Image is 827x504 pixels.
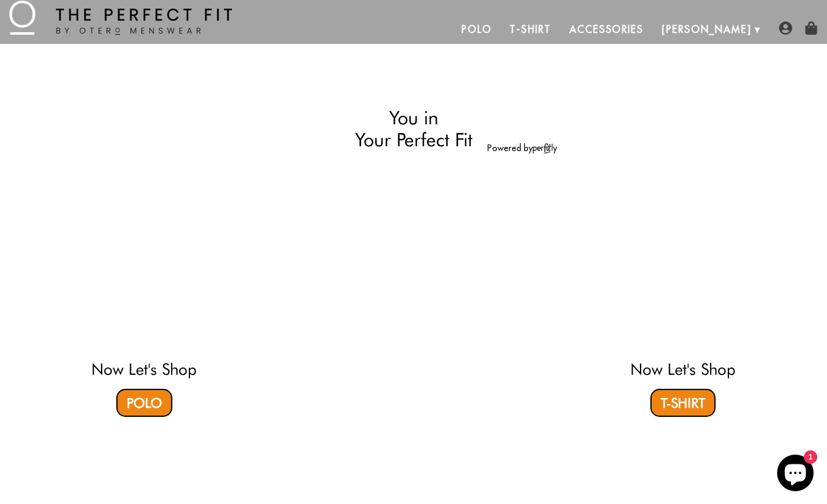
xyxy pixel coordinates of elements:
[91,360,197,378] a: Now Let's Shop
[560,15,653,44] a: Accessories
[116,389,172,417] a: Polo
[9,1,232,35] img: The Perfect Fit - by Otero Menswear - Logo
[501,15,560,44] a: T-Shirt
[533,143,557,154] img: perfitly-logo_73ae6c82-e2e3-4a36-81b1-9e913f6ac5a1.png
[773,455,817,494] inbox-online-store-chat: Shopify online store chat
[804,21,818,35] img: shopping-bag-icon.png
[487,143,557,154] a: Powered by
[270,107,557,151] h2: You in Your Perfect Fit
[650,389,716,417] a: T-Shirt
[452,15,501,44] a: Polo
[653,15,761,44] a: [PERSON_NAME]
[779,21,792,35] img: user-account-icon.png
[630,360,736,378] a: Now Let's Shop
